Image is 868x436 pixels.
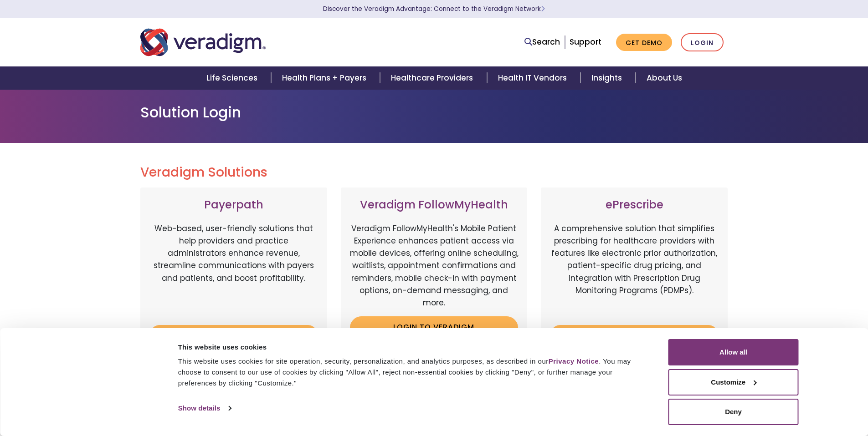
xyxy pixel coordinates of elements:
a: Login to Payerpath [149,325,318,346]
h2: Veradigm Solutions [140,165,728,180]
p: Web-based, user-friendly solutions that help providers and practice administrators enhance revenu... [149,223,318,318]
a: Healthcare Providers [380,66,487,90]
p: A comprehensive solution that simplifies prescribing for healthcare providers with features like ... [550,223,719,318]
span: Learn More [541,5,545,13]
a: Life Sciences [195,66,271,90]
button: Customize [668,369,799,395]
h1: Solution Login [140,104,728,121]
a: Show details [178,401,231,415]
h3: Veradigm FollowMyHealth [350,198,519,212]
p: Veradigm FollowMyHealth's Mobile Patient Experience enhances patient access via mobile devices, o... [350,223,519,309]
a: Health Plans + Payers [271,66,380,90]
a: Login [681,33,724,52]
a: Login to ePrescribe [550,325,719,346]
h3: Payerpath [149,198,318,212]
a: Search [524,36,560,48]
button: Allow all [668,339,799,365]
button: Deny [668,399,799,425]
a: Health IT Vendors [487,66,580,90]
a: Support [570,36,601,47]
div: This website uses cookies for site operation, security, personalization, and analytics purposes, ... [178,356,648,389]
h3: ePrescribe [550,198,719,212]
img: Veradigm logo [140,27,266,57]
a: Get Demo [616,34,672,51]
a: Privacy Notice [549,357,599,365]
a: Insights [580,66,636,90]
a: About Us [636,66,693,90]
a: Login to Veradigm FollowMyHealth [350,316,519,346]
div: This website uses cookies [178,342,648,353]
a: Discover the Veradigm Advantage: Connect to the Veradigm NetworkLearn More [323,5,545,13]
